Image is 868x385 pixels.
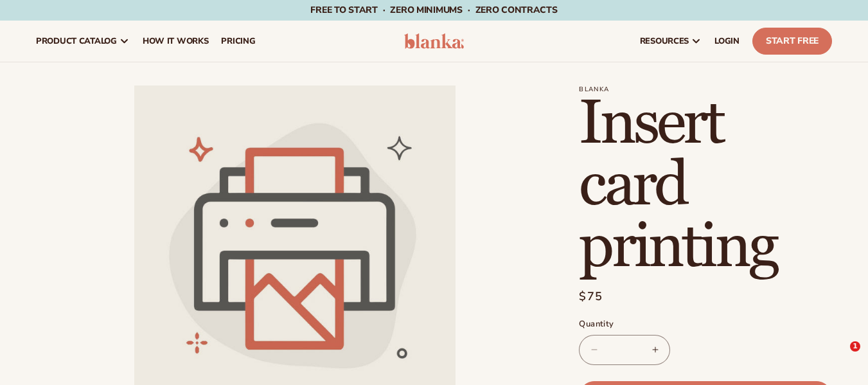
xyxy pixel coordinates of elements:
a: product catalog [30,21,136,62]
span: How It Works [143,36,209,46]
a: LOGIN [708,21,746,62]
a: resources [633,21,708,62]
a: pricing [215,21,261,62]
span: product catalog [36,36,117,46]
img: logo [404,33,465,49]
span: 1 [850,341,860,352]
label: Quantity [579,318,832,331]
p: Blanka [579,85,832,93]
a: Start Free [752,28,832,55]
span: LOGIN [714,36,740,46]
span: pricing [221,36,255,46]
iframe: Intercom live chat [824,341,855,372]
span: resources [640,36,689,46]
h1: Insert card printing [579,93,832,278]
span: Free to start · ZERO minimums · ZERO contracts [310,4,557,16]
span: $75 [579,288,603,305]
a: How It Works [136,21,215,62]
